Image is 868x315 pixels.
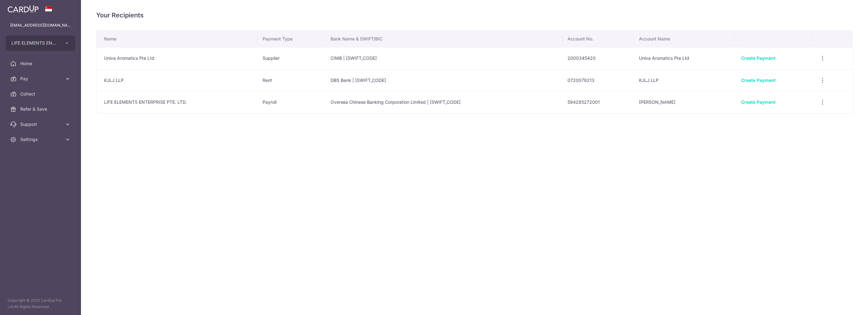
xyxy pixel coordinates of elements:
span: Collect [20,91,62,97]
td: KJLJ LLP [96,69,257,91]
th: Bank Name & SWIFT/BIC [325,31,562,47]
h4: Your Recipients [96,10,853,20]
span: Settings [20,136,62,143]
a: Create Payment [741,55,776,61]
span: Pay [20,76,62,82]
td: 0720079213 [562,69,634,91]
span: Support [20,121,62,127]
td: 2000345420 [562,47,634,69]
a: Create Payment [741,99,776,105]
a: Create Payment [741,77,776,83]
td: 594285272001 [562,91,634,113]
img: CardUp [8,5,39,13]
p: [EMAIL_ADDRESS][DOMAIN_NAME] [10,22,71,28]
th: Name [96,31,257,47]
td: [PERSON_NAME] [634,91,736,113]
th: Account No. [562,31,634,47]
span: Home [20,60,62,67]
td: Supplier [257,47,325,69]
span: Refer & Save [20,106,62,112]
td: KJLJ LLP [634,69,736,91]
td: Univa Aromatics Pte Ltd [634,47,736,69]
button: LIFE ELEMENTS ENTERPRISE PTE. LTD. [6,35,75,51]
td: LIFE ELEMENTS ENTERPRISE PTE. LTD. [96,91,257,113]
th: Payment Type [257,31,325,47]
th: Account Name [634,31,736,47]
td: Payroll [257,91,325,113]
td: DBS Bank | [SWIFT_CODE] [325,69,562,91]
td: Rent [257,69,325,91]
span: LIFE ELEMENTS ENTERPRISE PTE. LTD. [11,40,58,46]
td: CIMB | [SWIFT_CODE] [325,47,562,69]
td: Univa Aromatics Pte Ltd [96,47,257,69]
td: Oversea Chinese Banking Corporation Limited | [SWIFT_CODE] [325,91,562,113]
